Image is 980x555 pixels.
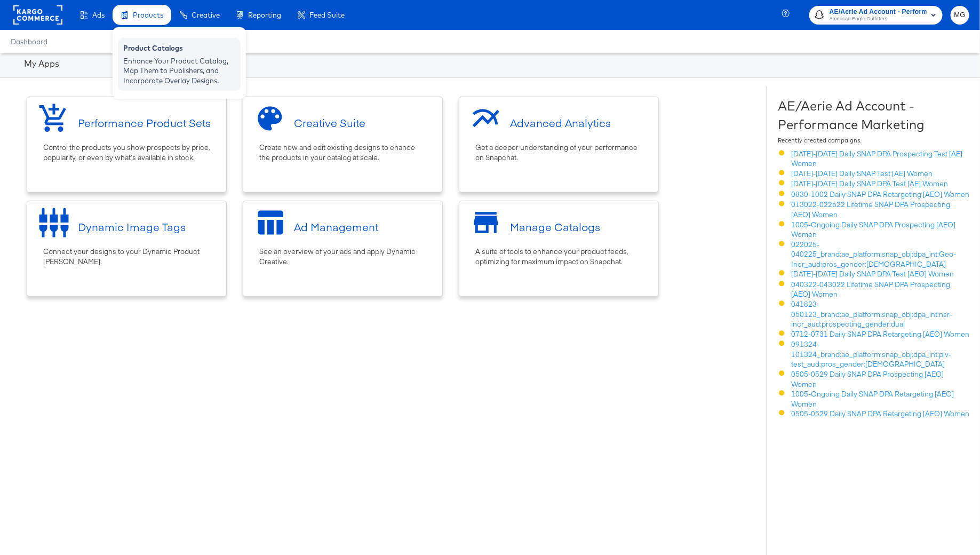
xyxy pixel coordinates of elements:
button: AE/Aerie Ad Account - Performance MarketingAmerican Eagle Outfitters [809,6,943,25]
a: 1005-Ongoing Daily SNAP DPA Prospecting [AEO] Women [791,220,955,240]
div: Ad Management [294,219,378,235]
a: [DATE]-[DATE] Daily SNAP DPA Prospecting Test [AE] Women [791,149,962,169]
a: 1005-Ongoing Daily SNAP DPA Retargeting [AEO] Women [791,389,954,409]
a: Dashboard [11,37,47,46]
div: Manage Catalogs [510,219,600,235]
div: See an overview of your ads and apply Dynamic Creative. [259,247,426,266]
a: 013022-022622 Lifetime SNAP DPA Prospecting [AEO] Women [791,200,950,219]
a: [DATE]-[DATE] Daily SNAP Test [AE] Women [791,169,933,178]
div: Get a deeper understanding of your performance on Snapchat. [475,142,642,162]
span: Ads [92,11,105,19]
div: Advanced Analytics [510,115,611,131]
div: A suite of tools to enhance your product feeds, optimizing for maximum impact on Snapchat. [475,247,642,266]
div: Control the products you show prospects by price, popularity, or even by what’s available in stock. [43,142,210,162]
span: AE/Aerie Ad Account - Performance Marketing [830,6,927,18]
div: Dynamic Image Tags [78,219,186,235]
a: [DATE]-[DATE] Daily SNAP DPA Test [AEO] Women [791,269,954,279]
a: 0505-0529 Daily SNAP DPA Prospecting [AEO] Women [791,369,944,389]
span: Creative [192,11,220,19]
div: Creative Suite [294,115,365,131]
span: Reporting [248,11,281,19]
a: 091324-101324_brand:ae_platform:snap_obj:dpa_int:plv-test_aud:pros_gender:[DEMOGRAPHIC_DATA] [791,339,951,369]
span: Products [133,11,163,19]
a: 0830-1002 Daily SNAP DPA Retargeting [AEO] Women [791,189,969,199]
div: Create new and edit existing designs to ehance the products in your catalog at scale. [259,142,426,162]
span: Feed Suite [309,11,345,19]
a: [DATE]-[DATE] Daily SNAP DPA Test [AE] Women [791,179,948,188]
div: Connect your designs to your Dynamic Product [PERSON_NAME]. [43,247,210,266]
button: MG [951,6,969,25]
a: 0712-0731 Daily SNAP DPA Retargeting [AEO] Women [791,329,969,339]
div: My Apps [24,58,967,70]
div: AE/Aerie Ad Account - Performance Marketing [778,97,969,133]
span: American Eagle Outfitters [830,15,927,23]
a: 041823-050123_brand:ae_platform:snap_obj:dpa_int:nsr-incr_aud:prospecting_gender:dual [791,299,952,329]
a: 022025-040225_brand:ae_platform:snap_obj:dpa_int:Geo-Incr_aud:pros_gender:[DEMOGRAPHIC_DATA] [791,240,956,269]
span: MG [955,9,965,21]
a: 0505-0529 Daily SNAP DPA Retargeting [AEO] Women [791,409,969,418]
div: Performance Product Sets [78,115,211,131]
a: 040322-043022 Lifetime SNAP DPA Prospecting [AEO] Women [791,280,950,299]
div: Recently created campaigns. [778,137,969,145]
